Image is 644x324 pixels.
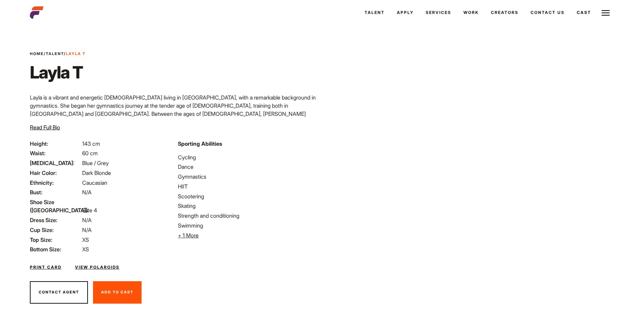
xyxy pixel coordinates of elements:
[457,3,485,22] a: Work
[178,140,222,147] strong: Sporting Abilities
[30,6,43,19] img: cropped-aefm-brand-fav-22-square.png
[30,216,81,224] span: Dress Size:
[82,189,92,196] span: N/A
[358,3,391,22] a: Talent
[30,149,81,157] span: Waist:
[66,51,86,56] strong: Layla T
[420,3,457,22] a: Services
[93,281,142,304] button: Add To Cast
[82,207,97,214] span: Size 4
[571,3,597,22] a: Cast
[178,232,199,239] span: + 1 More
[30,281,88,304] button: Contact Agent
[101,290,133,294] span: Add To Cast
[82,246,89,253] span: XS
[178,182,318,191] li: HIIT
[30,140,81,148] span: Height:
[82,140,100,147] span: 143 cm
[178,212,318,220] li: Strength and conditioning
[30,188,81,196] span: Bust:
[30,198,81,214] span: Shoe Size ([GEOGRAPHIC_DATA]):
[178,202,318,210] li: Skating
[391,3,420,22] a: Apply
[46,51,64,56] a: Talent
[82,150,98,157] span: 60 cm
[30,51,86,57] span: / /
[30,264,61,270] a: Print Card
[30,236,81,244] span: Top Size:
[82,160,109,166] span: Blue / Grey
[30,159,81,167] span: [MEDICAL_DATA]:
[178,153,318,161] li: Cycling
[30,62,86,83] h1: Layla T
[30,169,81,177] span: Hair Color:
[178,173,318,181] li: Gymnastics
[602,9,610,17] img: Burger icon
[178,221,318,230] li: Swimming
[485,3,525,22] a: Creators
[30,51,44,56] a: Home
[82,227,92,233] span: N/A
[30,124,60,131] span: Read Full Bio
[82,236,89,243] span: XS
[82,217,92,223] span: N/A
[30,179,81,187] span: Ethnicity:
[75,264,119,270] a: View Polaroids
[178,163,318,171] li: Dance
[82,179,107,186] span: Caucasian
[178,192,318,200] li: Scootering
[30,245,81,253] span: Bottom Size:
[30,226,81,234] span: Cup Size:
[30,123,60,131] button: Read Full Bio
[82,169,111,176] span: Dark Blonde
[525,3,571,22] a: Contact Us
[30,93,318,142] p: Layla is a vibrant and energetic [DEMOGRAPHIC_DATA] living in [GEOGRAPHIC_DATA], with a remarkabl...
